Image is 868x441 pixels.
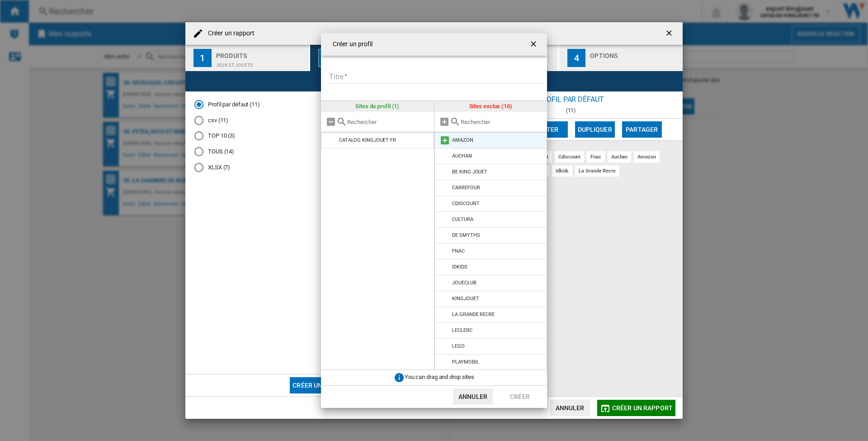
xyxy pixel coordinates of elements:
[452,185,480,191] div: CARREFOUR
[529,39,540,50] ng-md-icon: getI18NText('BUTTONS.CLOSE_DIALOG')
[452,359,479,365] div: PLAYMOBIL
[461,119,543,125] input: Rechercher
[452,280,476,286] div: JOUECLUB
[452,343,465,349] div: LEGO
[452,248,465,254] div: FNAC
[434,101,547,112] div: Sites exclus (16)
[452,169,487,175] div: BE KING JOUET
[452,137,473,143] div: AMAZON
[321,101,434,112] div: Sites du profil (1)
[347,119,429,125] input: Rechercher
[452,232,480,238] div: DE SMYTHS
[439,116,450,127] md-icon: Tout ajouter
[405,374,474,380] span: You can drag and drop sites
[525,35,543,53] button: getI18NText('BUTTONS.CLOSE_DIALOG')
[452,264,467,270] div: IDKIDS
[452,153,472,159] div: AUCHAN
[452,216,473,222] div: CULTURA
[452,327,472,333] div: LECLERC
[452,296,479,302] div: KINGJOUET
[325,116,336,127] md-icon: Tout retirer
[452,312,495,317] div: LA GRANDE RECRE
[328,40,373,49] h4: Créer un profil
[452,201,479,206] div: CDISCOUNT
[453,388,493,405] button: Annuler
[339,137,396,143] div: CATALOG KINGJOUET FR
[500,388,540,405] button: Créer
